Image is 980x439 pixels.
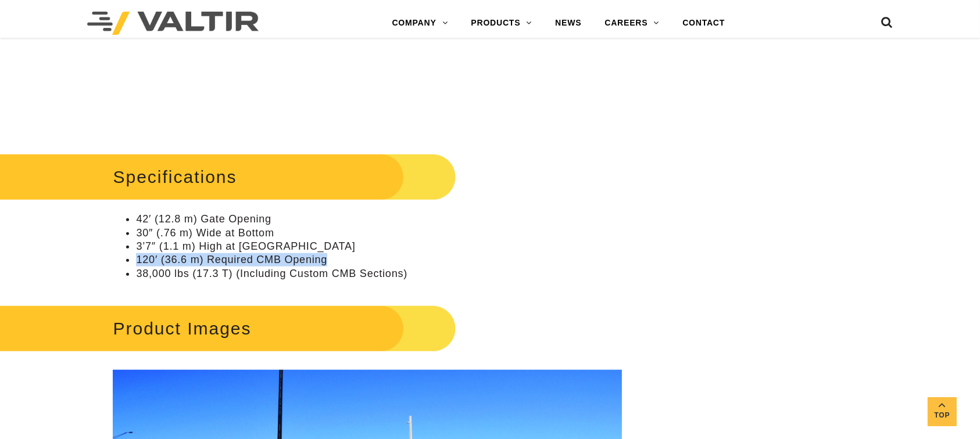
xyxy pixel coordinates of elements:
[593,12,671,35] a: CAREERS
[136,226,622,240] li: 30″ (.76 m) Wide at Bottom
[136,267,622,280] li: 38,000 lbs (17.3 T) (Including Custom CMB Sections)
[543,12,593,35] a: NEWS
[87,12,259,35] img: Valtir
[136,240,622,253] li: 3’7″ (1.1 m) High at [GEOGRAPHIC_DATA]
[928,397,957,426] a: Top
[671,12,736,35] a: CONTACT
[136,213,622,226] li: 42′ (12.8 m) Gate Opening
[459,12,543,35] a: PRODUCTS
[136,253,622,267] li: 120′ (36.6 m) Required CMB Opening
[381,12,460,35] a: COMPANY
[928,409,957,422] span: Top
